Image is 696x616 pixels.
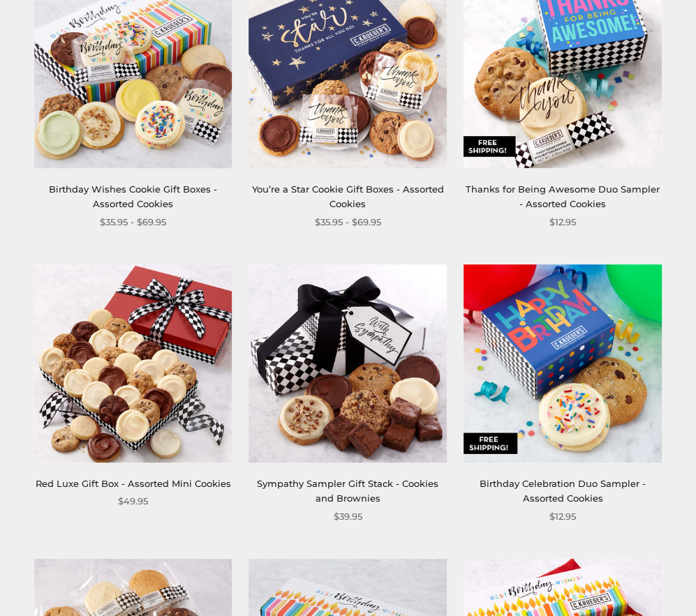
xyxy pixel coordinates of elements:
span: $39.95 [334,509,362,524]
span: $35.95 - $69.95 [100,215,166,230]
span: $35.95 - $69.95 [315,215,381,230]
iframe: Sign Up via Text for Offers [11,563,145,605]
img: Birthday Celebration Duo Sampler - Assorted Cookies [464,264,662,463]
a: Sympathy Sampler Gift Stack - Cookies and Brownies [257,478,438,504]
span: $12.95 [549,509,576,524]
a: Thanks for Being Awesome Duo Sampler - Assorted Cookies [466,183,660,209]
span: $12.95 [549,215,576,230]
a: Red Luxe Gift Box - Assorted Mini Cookies [36,478,231,489]
a: Birthday Wishes Cookie Gift Boxes - Assorted Cookies [49,183,217,209]
a: You’re a Star Cookie Gift Boxes - Assorted Cookies [252,183,444,209]
img: Sympathy Sampler Gift Stack - Cookies and Brownies [249,264,447,463]
a: Birthday Celebration Duo Sampler - Assorted Cookies [480,478,646,504]
span: $49.95 [118,494,148,509]
img: Red Luxe Gift Box - Assorted Mini Cookies [34,264,232,463]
